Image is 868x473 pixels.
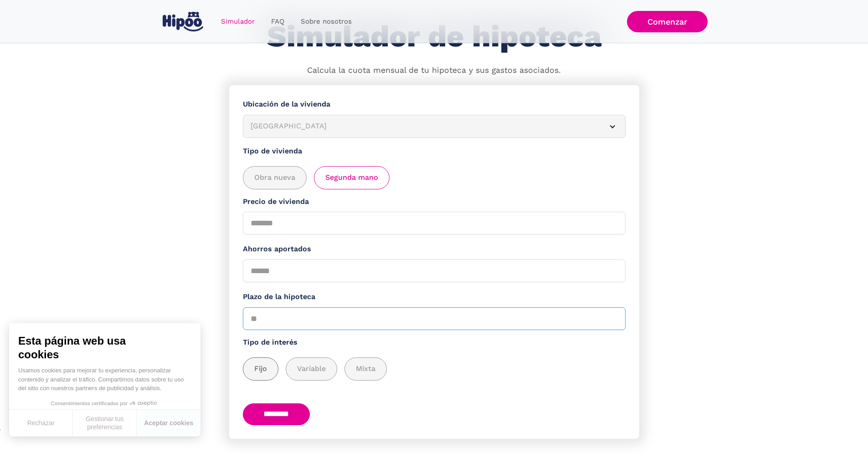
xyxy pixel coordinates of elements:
a: home [161,8,205,35]
label: Precio de vivienda [243,196,626,208]
article: [GEOGRAPHIC_DATA] [243,115,626,138]
div: add_description_here [243,357,626,381]
label: Tipo de vivienda [243,146,626,157]
div: add_description_here [243,166,626,189]
span: Segunda mano [325,172,378,183]
h1: Simulador de hipoteca [267,20,601,53]
a: Sobre nosotros [293,13,360,31]
span: Variable [297,363,326,375]
span: Mixta [356,363,375,375]
label: Ubicación de la vivienda [243,99,626,110]
form: Simulador Form [229,85,639,439]
div: [GEOGRAPHIC_DATA] [251,121,596,132]
span: Obra nueva [254,172,295,183]
label: Tipo de interés [243,337,626,348]
a: Comenzar [627,11,708,32]
label: Plazo de la hipoteca [243,291,626,303]
p: Calcula la cuota mensual de tu hipoteca y sus gastos asociados. [307,65,561,76]
a: Simulador [213,13,263,31]
label: Ahorros aportados [243,244,626,255]
span: Fijo [254,363,267,375]
a: FAQ [263,13,293,31]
